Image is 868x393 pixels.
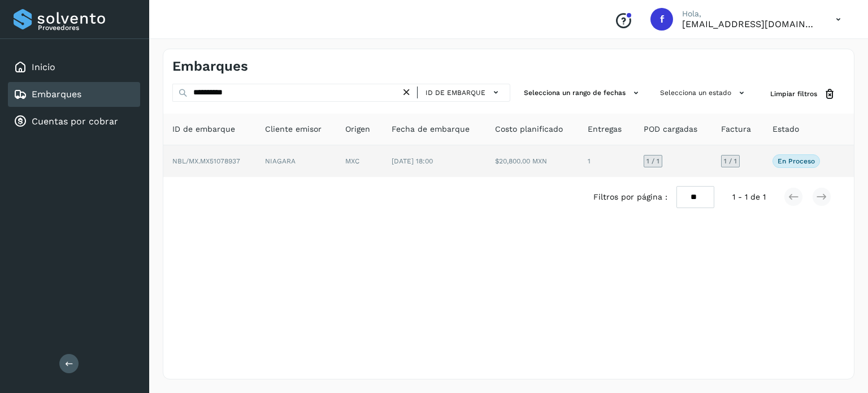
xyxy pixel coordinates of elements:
a: Inicio [32,62,55,72]
h4: Embarques [172,58,248,75]
span: Entregas [588,123,622,135]
p: fyc3@mexamerik.com [682,19,818,29]
td: NIAGARA [256,145,336,177]
span: Cliente emisor [265,123,322,135]
a: Cuentas por cobrar [32,116,118,127]
span: Costo planificado [495,123,563,135]
span: [DATE] 18:00 [392,157,433,165]
span: Estado [772,123,799,135]
td: 1 [579,145,635,177]
span: 1 / 1 [646,158,659,165]
p: Proveedores [38,24,136,32]
td: $20,800.00 MXN [486,145,579,177]
span: Factura [721,123,751,135]
td: MXC [336,145,383,177]
span: Filtros por página : [593,191,667,203]
span: ID de embarque [426,88,485,98]
span: ID de embarque [172,123,235,135]
button: Selecciona un estado [656,84,752,102]
div: Cuentas por cobrar [8,109,140,134]
p: En proceso [778,157,815,165]
p: Hola, [682,9,818,19]
button: Selecciona un rango de fechas [519,84,646,102]
button: Limpiar filtros [761,84,845,105]
div: Inicio [8,55,140,80]
span: 1 - 1 de 1 [732,191,766,203]
span: NBL/MX.MX51078937 [172,157,240,165]
span: Fecha de embarque [392,123,470,135]
span: Limpiar filtros [770,89,817,99]
a: Embarques [32,89,81,100]
span: Origen [345,123,370,135]
span: POD cargadas [644,123,697,135]
button: ID de embarque [422,84,505,101]
div: Embarques [8,82,140,107]
span: 1 / 1 [724,158,737,165]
